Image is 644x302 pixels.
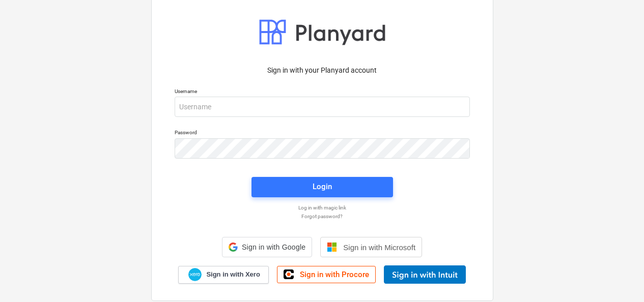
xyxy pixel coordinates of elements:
a: Forgot password? [170,213,475,220]
img: Xero logo [188,268,202,282]
button: Login [251,177,393,197]
p: Username [175,88,470,97]
a: Sign in with Xero [178,266,269,284]
a: Log in with magic link [170,204,475,211]
p: Sign in with your Planyard account [175,65,470,76]
span: Sign in with Procore [300,270,369,279]
a: Sign in with Procore [277,266,376,283]
span: Sign in with Google [242,243,305,251]
div: Sign in with Google [222,237,312,257]
span: Sign in with Xero [206,270,260,279]
span: Sign in with Microsoft [343,243,415,252]
input: Username [175,97,470,117]
img: Microsoft logo [327,242,337,252]
p: Password [175,129,470,138]
div: Login [313,180,332,193]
